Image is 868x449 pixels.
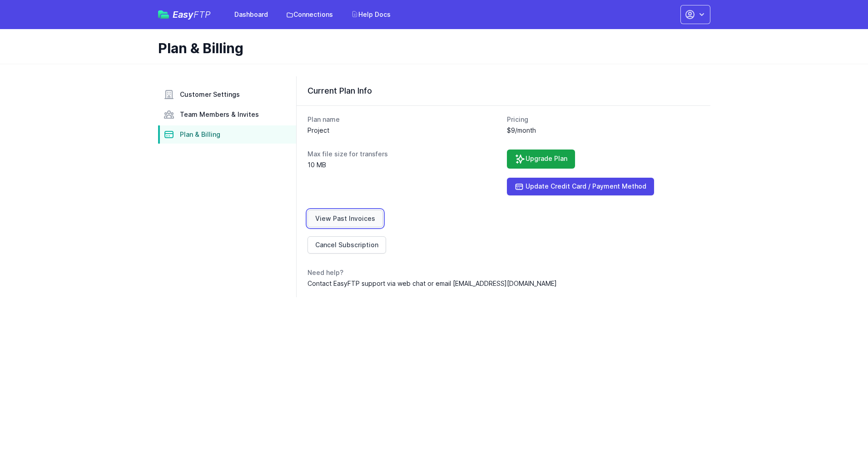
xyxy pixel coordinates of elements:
[308,150,500,159] dt: Max file size for transfers
[308,126,500,135] dd: Project
[180,110,259,119] span: Team Members & Invites
[308,115,500,124] dt: Plan name
[823,404,857,438] iframe: Drift Widget Chat Controller
[158,10,211,19] a: EasyFTP
[158,125,296,144] a: Plan & Billing
[308,268,699,277] dt: Need help?
[308,160,500,170] dd: 10 MB
[308,85,699,96] h3: Current Plan Info
[180,130,220,139] span: Plan & Billing
[346,6,396,23] a: Help Docs
[158,105,296,124] a: Team Members & Invites
[507,115,699,124] dt: Pricing
[507,150,575,169] a: Upgrade Plan
[180,90,240,99] span: Customer Settings
[173,10,211,19] span: Easy
[158,10,169,19] img: easyftp_logo.png
[229,6,273,23] a: Dashboard
[158,85,296,104] a: Customer Settings
[158,40,703,56] h1: Plan & Billing
[281,6,338,23] a: Connections
[308,279,699,288] dd: Contact EasyFTP support via web chat or email [EMAIL_ADDRESS][DOMAIN_NAME]
[193,9,211,20] span: FTP
[308,210,383,227] a: View Past Invoices
[308,236,386,254] a: Cancel Subscription
[507,178,654,195] a: Update Credit Card / Payment Method
[507,126,699,135] dd: $9/month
